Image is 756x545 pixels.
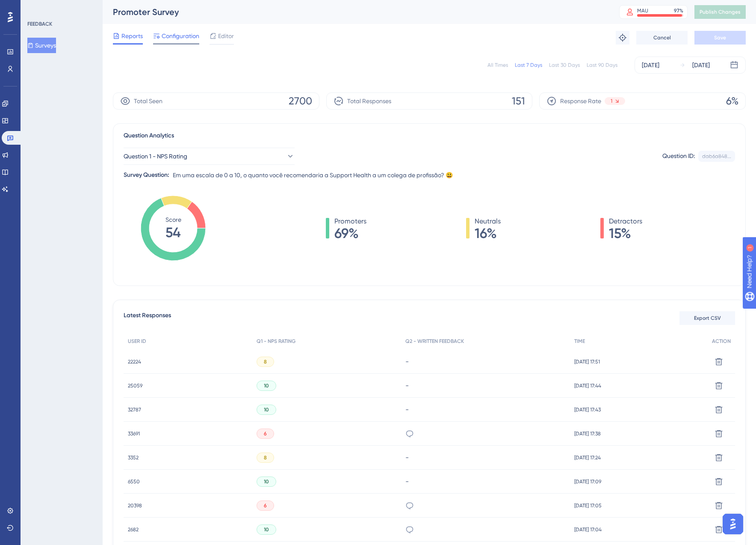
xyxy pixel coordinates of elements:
span: Promoters [334,216,366,226]
span: 6550 [128,478,140,485]
span: 6 [264,502,267,509]
span: Question Analytics [124,131,174,141]
div: FEEDBACK [27,21,52,27]
span: [DATE] 17:24 [574,454,601,461]
span: ACTION [712,338,731,345]
span: [DATE] 17:44 [574,382,601,389]
span: Save [714,34,726,41]
span: [DATE] 17:09 [574,478,601,485]
div: dab6a848... [702,153,731,160]
span: 2682 [128,526,139,533]
span: 8 [264,454,267,461]
span: 10 [264,382,269,389]
span: [DATE] 17:04 [574,526,602,533]
div: Question ID: [662,151,695,162]
div: [DATE] [642,60,659,70]
div: 97 % [674,7,683,14]
div: - [405,477,566,485]
button: Publish Changes [694,5,746,19]
span: Cancel [653,34,671,41]
span: USER ID [128,338,146,345]
button: Surveys [27,38,56,53]
span: Question 1 - NPS Rating [124,151,187,161]
div: - [405,453,566,462]
span: 69% [334,226,366,240]
span: 10 [264,406,269,413]
tspan: 54 [165,224,181,241]
span: 2700 [289,94,312,108]
button: Cancel [636,31,688,45]
div: All Times [487,62,508,68]
span: 20398 [128,502,142,509]
span: Need Help? [20,2,53,12]
div: - [405,381,566,390]
span: 16% [475,226,501,240]
span: Q1 - NPS RATING [257,338,295,345]
span: [DATE] 17:38 [574,430,601,437]
span: 10 [264,526,269,533]
span: Latest Responses [124,310,171,326]
span: [DATE] 17:05 [574,502,602,509]
span: TIME [574,338,585,345]
div: Last 30 Days [549,62,580,68]
span: 151 [512,94,525,108]
div: - [405,405,566,414]
span: 33691 [128,430,140,437]
span: Editor [218,31,234,41]
span: [DATE] 17:43 [574,406,601,413]
span: 15% [609,226,642,240]
span: Configuration [162,31,199,41]
button: Export CSV [679,311,735,325]
span: Q2 - WRITTEN FEEDBACK [405,338,464,345]
span: Publish Changes [700,9,741,15]
div: Last 7 Days [515,62,542,68]
div: - [405,357,566,366]
span: 22224 [128,358,141,365]
span: Neutrals [475,216,501,226]
span: 32787 [128,406,141,413]
div: Promoter Survey [113,6,598,18]
span: [DATE] 17:51 [574,358,600,365]
tspan: Score [165,216,181,223]
span: Detractors [609,216,642,226]
span: Em uma escala de 0 a 10, o quanto você recomendaria a Support Health a um colega de profissão? 😃 [173,170,453,180]
span: Response Rate [560,96,601,106]
span: 1 [611,98,612,104]
span: Reports [121,31,143,41]
span: 6% [726,94,738,108]
span: 25059 [128,382,142,389]
button: Save [694,31,746,45]
span: 10 [264,478,269,485]
span: 6 [264,430,267,437]
span: 8 [264,358,267,365]
button: Question 1 - NPS Rating [124,148,295,165]
div: Last 90 Days [587,62,617,68]
div: [DATE] [692,60,710,70]
div: MAU [637,7,648,14]
div: Survey Question: [124,170,169,180]
div: 1 [59,4,62,11]
span: 3352 [128,454,139,461]
span: Total Responses [347,96,391,106]
span: Export CSV [694,315,721,322]
span: Total Seen [134,96,162,106]
iframe: UserGuiding AI Assistant Launcher [720,511,746,537]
